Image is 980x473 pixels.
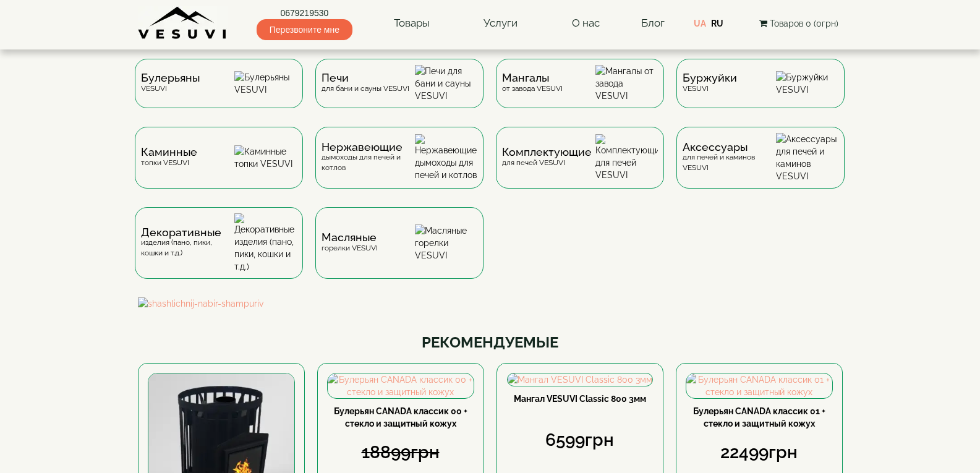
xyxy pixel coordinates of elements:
a: Комплектующиедля печей VESUVI Комплектующие для печей VESUVI [490,127,670,207]
a: Булерьян CANADA классик 00 + стекло и защитный кожух [334,406,467,428]
span: Товаров 0 (0грн) [770,19,838,28]
img: Буржуйки VESUVI [776,71,838,96]
a: RU [711,19,723,28]
img: Мангалы от завода VESUVI [595,65,658,102]
a: Мангал VESUVI Classic 800 3мм [514,394,646,404]
a: Декоративныеизделия (пано, пики, кошки и т.д.) Декоративные изделия (пано, пики, кошки и т.д.) [129,207,309,297]
div: горелки VESUVI [322,232,378,253]
img: Масляные горелки VESUVI [415,224,477,262]
span: Печи [322,73,409,83]
a: Мангалыот завода VESUVI Мангалы от завода VESUVI [490,59,670,127]
div: для печей VESUVI [502,147,592,168]
a: UA [694,19,706,28]
span: Мангалы [502,73,563,83]
a: Товары [381,9,442,38]
a: БуржуйкиVESUVI Буржуйки VESUVI [670,59,851,127]
img: Булерьяны VESUVI [234,71,297,96]
img: Печи для бани и сауны VESUVI [415,65,477,102]
span: Нержавеющие [322,142,415,152]
div: 18899грн [327,440,474,465]
div: изделия (пано, пики, кошки и т.д.) [141,228,234,258]
div: от завода VESUVI [502,73,563,93]
img: Комплектующие для печей VESUVI [595,134,658,181]
img: Булерьян CANADA классик 01 + стекло и защитный кожух [686,373,832,398]
div: VESUVI [683,73,737,93]
img: Мангал VESUVI Classic 800 3мм [508,373,652,386]
a: Нержавеющиедымоходы для печей и котлов Нержавеющие дымоходы для печей и котлов [309,127,490,207]
img: Завод VESUVI [138,6,228,40]
a: Булерьян CANADA классик 01 + стекло и защитный кожух [693,406,825,428]
span: Декоративные [141,228,234,237]
div: для печей и каминов VESUVI [683,142,776,173]
span: Аксессуары [683,142,776,152]
a: Аксессуарыдля печей и каминов VESUVI Аксессуары для печей и каминов VESUVI [670,127,851,207]
img: Декоративные изделия (пано, пики, кошки и т.д.) [234,213,297,273]
a: Каминныетопки VESUVI Каминные топки VESUVI [129,127,309,207]
img: Каминные топки VESUVI [234,145,297,170]
span: Комплектующие [502,147,592,157]
span: Буржуйки [683,73,737,83]
a: Блог [641,17,665,29]
button: Товаров 0 (0грн) [756,17,842,30]
a: 0679219530 [257,7,352,19]
a: Печидля бани и сауны VESUVI Печи для бани и сауны VESUVI [309,59,490,127]
img: Булерьян CANADA классик 00 + стекло и защитный кожух [328,373,474,398]
span: Булерьяны [141,73,200,83]
a: О нас [560,9,612,38]
a: Масляныегорелки VESUVI Масляные горелки VESUVI [309,207,490,297]
a: Услуги [471,9,530,38]
span: Перезвоните мне [257,19,352,40]
a: БулерьяныVESUVI Булерьяны VESUVI [129,59,309,127]
div: топки VESUVI [141,147,197,168]
div: 22499грн [686,440,833,465]
span: Масляные [322,232,378,242]
div: 6599грн [506,428,654,453]
div: VESUVI [141,73,200,93]
img: Аксессуары для печей и каминов VESUVI [776,133,838,182]
span: Каминные [141,147,197,157]
img: shashlichnij-nabir-shampuriv [138,297,843,310]
img: Нержавеющие дымоходы для печей и котлов [415,134,477,181]
div: дымоходы для печей и котлов [322,142,415,173]
div: для бани и сауны VESUVI [322,73,409,93]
